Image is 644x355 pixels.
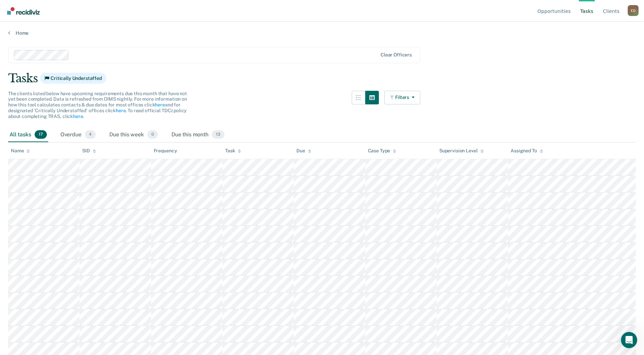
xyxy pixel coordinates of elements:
[384,91,420,104] button: Filters
[8,30,636,36] a: Home
[108,128,159,142] div: Due this week0
[621,332,637,348] iframe: Intercom live chat
[8,91,187,119] span: The clients listed below have upcoming requirements due this month that have not yet been complet...
[73,114,83,119] a: here
[11,148,30,154] div: Name
[147,130,158,139] span: 0
[212,130,224,139] span: 13
[154,148,177,154] div: Frequency
[155,102,165,107] a: here
[35,130,47,139] span: 17
[85,130,96,139] span: 4
[368,148,397,154] div: Case Type
[40,73,106,84] span: Critically Understaffed
[628,5,639,16] button: Profile dropdown button
[170,128,226,142] div: Due this month13
[225,148,241,154] div: Task
[439,148,484,154] div: Supervision Level
[8,71,636,85] div: Tasks
[381,52,412,58] div: Clear officers
[116,108,126,113] a: here
[82,148,96,154] div: SID
[8,128,48,142] div: All tasks17
[511,148,543,154] div: Assigned To
[296,148,311,154] div: Due
[7,7,40,15] img: Recidiviz
[59,128,97,142] div: Overdue4
[628,5,639,16] div: E D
